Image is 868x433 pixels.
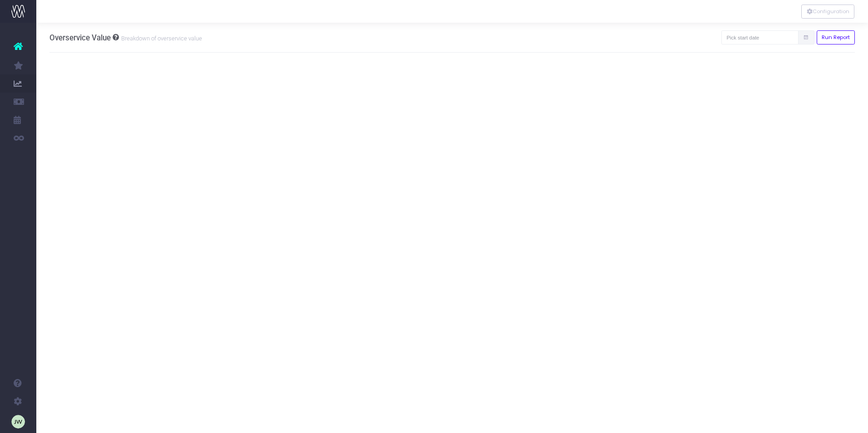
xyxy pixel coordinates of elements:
[817,30,855,44] button: Run Report
[801,5,854,19] button: Configuration
[49,33,111,42] span: Overservice Value
[119,33,202,42] small: Breakdown of overservice value
[11,415,25,428] img: images/default_profile_image.png
[801,5,854,19] div: Vertical button group
[721,30,799,44] input: Pick start date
